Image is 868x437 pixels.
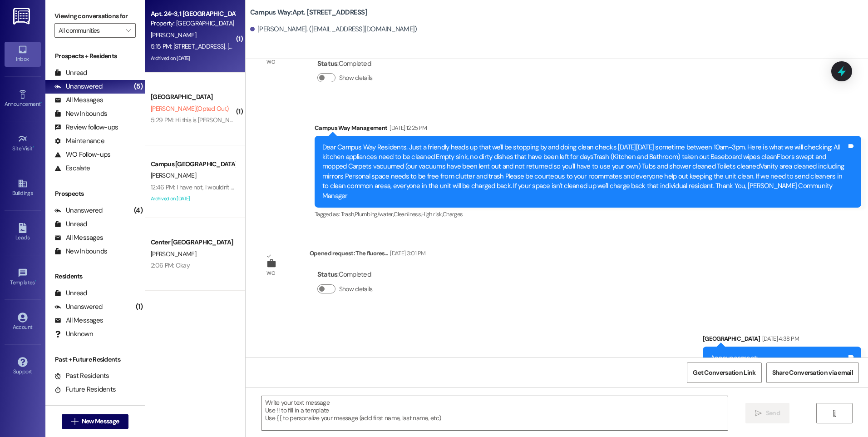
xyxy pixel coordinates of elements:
[54,109,107,119] div: New Inbounds
[54,136,104,146] div: Maintenance
[703,334,861,347] div: [GEOGRAPHIC_DATA]
[151,238,235,247] div: Center [GEOGRAPHIC_DATA]
[132,79,145,94] div: (5)
[710,353,847,363] div: Announcement:
[54,68,87,78] div: Unread
[315,208,861,221] div: Tagged as:
[132,204,145,218] div: (4)
[59,23,121,38] input: All communities
[54,82,103,91] div: Unanswered
[151,42,338,50] div: 5:15 PM: [STREET_ADDRESS]. [GEOGRAPHIC_DATA], [US_STATE] 85208
[150,193,236,204] div: Archived on [DATE]
[71,418,78,425] i: 
[443,210,463,218] span: Charges
[355,210,394,218] span: Plumbing/water ,
[45,51,145,61] div: Prospects + Residents
[388,248,425,258] div: [DATE] 3:01 PM
[45,272,145,281] div: Residents
[151,261,190,269] div: 2:06 PM: Okay
[317,268,376,282] div: : Completed
[772,368,853,377] span: Share Conversation via email
[394,210,421,218] span: Cleanliness ,
[33,144,34,150] span: •
[266,268,275,278] div: WO
[54,329,93,339] div: Unknown
[766,363,859,383] button: Share Conversation via email
[45,189,145,199] div: Prospects
[54,123,118,132] div: Review follow-ups
[5,131,41,156] a: Site Visit •
[151,92,235,102] div: [GEOGRAPHIC_DATA]
[54,247,107,256] div: New Inbounds
[35,278,36,284] span: •
[45,355,145,364] div: Past + Future Residents
[693,368,755,377] span: Get Conversation Link
[54,150,110,159] div: WO Follow-ups
[126,27,131,34] i: 
[151,104,228,113] span: [PERSON_NAME] (Opted Out)
[54,206,103,215] div: Unanswered
[54,316,103,325] div: All Messages
[5,176,41,200] a: Buildings
[133,300,145,314] div: (1)
[151,9,235,19] div: Apt. 24~3, 1 [GEOGRAPHIC_DATA]
[54,233,103,243] div: All Messages
[250,25,417,34] div: [PERSON_NAME]. ([EMAIL_ADDRESS][DOMAIN_NAME])
[250,8,367,17] b: Campus Way: Apt. [STREET_ADDRESS]
[151,31,196,39] span: [PERSON_NAME]
[5,42,41,66] a: Inbox
[315,123,861,136] div: Campus Way Management
[5,354,41,379] a: Support
[54,385,116,394] div: Future Residents
[151,250,196,258] span: [PERSON_NAME]
[150,53,236,64] div: Archived on [DATE]
[54,371,109,381] div: Past Residents
[54,302,103,312] div: Unanswered
[317,270,338,279] b: Status
[54,164,90,173] div: Escalate
[310,248,425,261] div: Opened request: The fluores...
[745,403,789,423] button: Send
[339,73,373,83] label: Show details
[54,288,87,298] div: Unread
[54,9,136,23] label: Viewing conversations for
[151,183,414,191] div: 12:46 PM: I have not, I wouldn't be able to move in until October with my schedule during September.
[54,219,87,229] div: Unread
[387,123,427,133] div: [DATE] 12:25 PM
[54,95,103,105] div: All Messages
[5,265,41,290] a: Templates •
[266,57,275,67] div: WO
[760,334,799,343] div: [DATE] 4:38 PM
[341,210,355,218] span: Trash ,
[151,19,235,28] div: Property: [GEOGRAPHIC_DATA]
[5,310,41,334] a: Account
[755,410,762,417] i: 
[62,414,129,429] button: New Message
[5,220,41,245] a: Leads
[317,57,376,71] div: : Completed
[317,59,338,68] b: Status
[766,408,780,418] span: Send
[322,143,847,201] div: Dear Campus Way Residents. Just a friendly heads up that we'll be stopping by and doing clean che...
[40,99,42,106] span: •
[151,159,235,169] div: Campus [GEOGRAPHIC_DATA]
[831,410,838,417] i: 
[421,210,443,218] span: High risk ,
[82,417,119,426] span: New Message
[151,171,196,179] span: [PERSON_NAME]
[13,8,32,25] img: ResiDesk Logo
[687,363,761,383] button: Get Conversation Link
[339,284,373,294] label: Show details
